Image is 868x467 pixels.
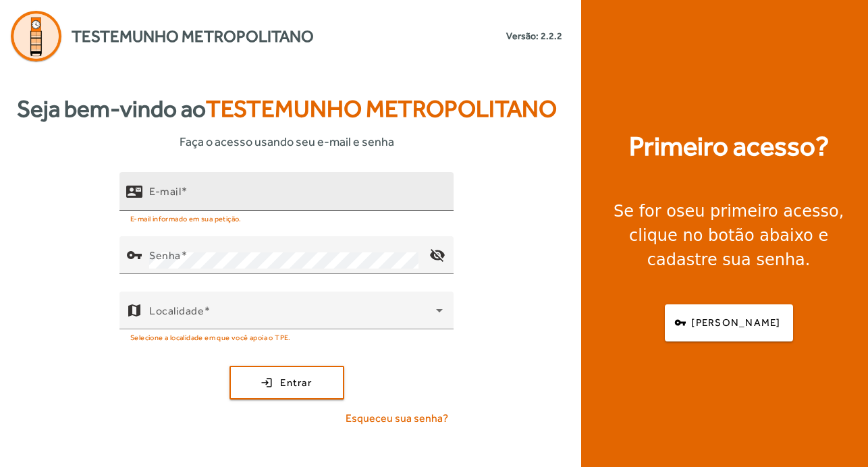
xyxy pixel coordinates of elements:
span: Faça o acesso usando seu e-mail e senha [180,132,394,150]
span: Entrar [280,375,312,391]
img: Logo Agenda [11,11,61,61]
mat-icon: vpn_key [126,247,142,263]
span: [PERSON_NAME] [691,315,780,331]
mat-icon: contact_mail [126,183,142,199]
mat-label: Localidade [149,304,204,317]
strong: Primeiro acesso? [629,126,829,167]
small: Versão: 2.2.2 [506,29,562,43]
strong: Seja bem-vindo ao [17,91,557,127]
span: Testemunho Metropolitano [72,24,314,49]
mat-hint: E-mail informado em sua petição. [130,211,242,225]
mat-hint: Selecione a localidade em que você apoia o TPE. [130,329,291,344]
mat-icon: visibility_off [421,239,454,271]
button: Entrar [229,366,344,400]
strong: seu primeiro acesso [676,202,839,221]
span: Esqueceu sua senha? [346,410,448,427]
mat-label: E-mail [149,184,181,197]
button: [PERSON_NAME] [665,304,793,341]
div: Se for o , clique no botão abaixo e cadastre sua senha. [597,199,860,272]
mat-icon: map [126,302,142,319]
span: Testemunho Metropolitano [206,95,557,122]
mat-label: Senha [149,248,181,261]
